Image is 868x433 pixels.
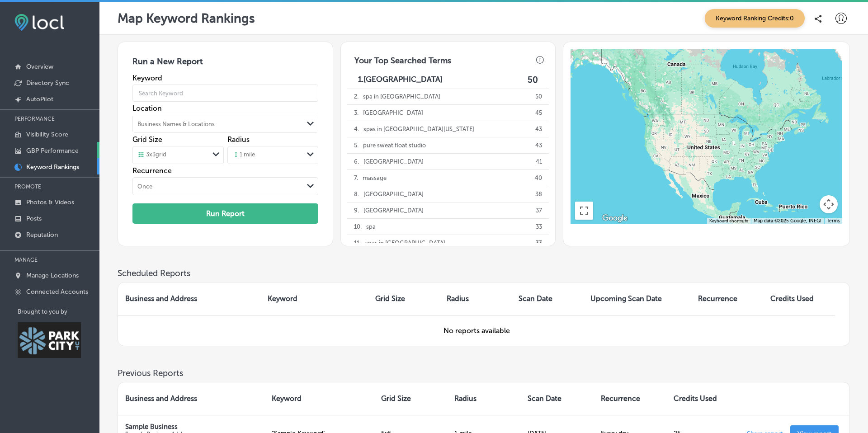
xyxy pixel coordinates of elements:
p: 4 . [354,121,359,137]
p: 41 [536,154,542,169]
p: [GEOGRAPHIC_DATA] [363,202,424,218]
p: 7 . [354,170,358,186]
label: Radius [227,135,250,144]
div: 3 x 3 grid [137,151,166,159]
span: Map data ©2025 Google, INEGI [754,218,821,224]
div: 1 mile [232,151,255,159]
p: Directory Sync [26,79,69,87]
th: Keyword [264,382,374,415]
p: 38 [535,186,542,202]
label: Grid Size [132,135,162,144]
p: 43 [535,137,542,153]
button: Toggle fullscreen view [575,202,593,220]
p: 43 [535,121,542,137]
p: 50 [535,89,542,104]
p: spas in [GEOGRAPHIC_DATA] [365,235,445,251]
span: Keyword Ranking Credits: 0 [705,9,805,28]
label: Keyword [132,74,318,82]
p: 1. [GEOGRAPHIC_DATA] [358,75,443,85]
div: Business Names & Locations [137,121,215,127]
p: Reputation [26,231,58,239]
p: 8 . [354,186,359,202]
p: 2 . [354,89,359,104]
div: Once [137,183,152,190]
label: Location [132,104,318,113]
p: 10 . [354,219,362,235]
button: Run Report [132,203,318,224]
p: 33 [536,219,542,235]
th: Credits Used [666,382,740,415]
th: Recurrence [594,382,667,415]
td: No reports available [118,315,835,346]
p: GBP Performance [26,147,79,155]
a: Terms (opens in new tab) [827,218,840,224]
h3: Previous Reports [118,368,850,378]
p: Photos & Videos [26,198,74,206]
p: Manage Locations [26,272,79,279]
th: Radius [439,282,511,315]
th: Business and Address [118,382,264,415]
th: Grid Size [374,382,447,415]
img: Park City [18,322,81,358]
th: Business and Address [118,282,260,315]
p: 9 . [354,202,359,218]
p: Overview [26,63,53,71]
img: Google [600,212,630,224]
p: Posts [26,215,42,222]
p: [GEOGRAPHIC_DATA] [363,105,423,121]
p: Sample Business [125,423,257,431]
p: 3 . [354,105,359,121]
p: Brought to you by [18,308,99,315]
label: Recurrence [132,166,318,175]
p: Map Keyword Rankings [118,11,255,26]
p: pure sweat float studio [363,137,426,153]
p: Visibility Score [26,131,68,138]
th: Radius [447,382,520,415]
p: Keyword Rankings [26,163,79,171]
button: Keyboard shortcuts [709,218,748,224]
h3: Run a New Report [132,56,318,74]
input: Search Keyword [132,80,318,106]
img: fda3e92497d09a02dc62c9cd864e3231.png [14,14,64,31]
p: 40 [535,170,542,186]
p: 45 [535,105,542,121]
th: Keyword [260,282,368,315]
p: 6 . [354,154,359,169]
p: 33 [536,235,542,251]
th: Scan Date [511,282,583,315]
th: Upcoming Scan Date [583,282,691,315]
th: Grid Size [368,282,439,315]
button: Map camera controls [820,195,838,213]
th: Scan Date [520,382,594,415]
h3: Your Top Searched Terms [347,48,458,68]
p: Connected Accounts [26,288,88,296]
p: spa in [GEOGRAPHIC_DATA] [363,89,440,104]
p: 37 [536,202,542,218]
p: spas in [GEOGRAPHIC_DATA][US_STATE] [363,121,474,137]
p: 5 . [354,137,359,153]
p: AutoPilot [26,95,53,103]
p: 11 . [354,235,361,251]
th: Credits Used [763,282,835,315]
p: [GEOGRAPHIC_DATA] [363,154,424,169]
th: Recurrence [691,282,763,315]
p: massage [363,170,387,186]
label: 50 [528,75,538,85]
a: Open this area in Google Maps (opens a new window) [600,212,630,224]
h3: Scheduled Reports [118,268,850,278]
p: spa [366,219,376,235]
p: [GEOGRAPHIC_DATA] [363,186,424,202]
